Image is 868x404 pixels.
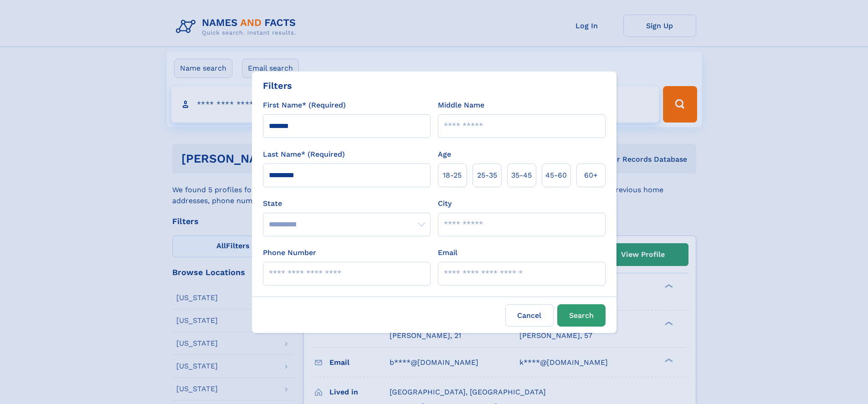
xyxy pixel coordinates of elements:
[511,170,532,181] span: 35‑45
[505,304,554,327] label: Cancel
[263,149,345,160] label: Last Name* (Required)
[263,198,431,209] label: State
[443,170,462,181] span: 18‑25
[584,170,598,181] span: 60+
[438,149,451,160] label: Age
[438,247,457,258] label: Email
[545,170,567,181] span: 45‑60
[557,304,606,327] button: Search
[477,170,497,181] span: 25‑35
[263,247,316,258] label: Phone Number
[263,79,292,92] div: Filters
[438,100,484,111] label: Middle Name
[438,198,452,209] label: City
[263,100,346,111] label: First Name* (Required)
